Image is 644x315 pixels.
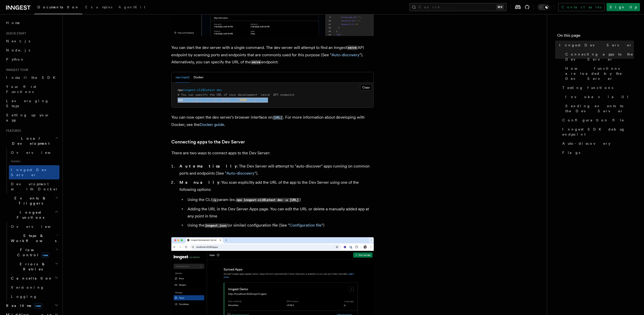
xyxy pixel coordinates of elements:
[194,72,203,83] button: Docker
[6,113,50,122] span: Setting up your app
[171,44,374,66] p: You can start the dev server with a single command. The dev server will attempt to find an Innges...
[212,198,217,202] code: -u
[4,134,59,148] button: Local Development
[11,285,44,289] span: Versioning
[565,52,634,62] span: Connecting apps to the Dev Server
[6,76,58,80] span: Install the SDK
[4,36,59,46] a: Next.js
[37,5,79,9] span: Documentation
[11,225,63,229] span: Overview
[9,247,56,257] span: Flow Control
[236,198,300,202] code: npx inngest-cli@latest dev -u [URL]
[4,196,55,206] span: Events & Triggers
[178,163,374,177] li: : The Dev Server will attempt to "auto-discover" apps running on common ports and endpoints (See ...
[563,92,634,101] a: Invoke via UI
[9,260,59,274] button: Errors & Retries
[186,196,374,203] li: Using the CLI param (ex. )
[560,116,634,125] a: Configuration file
[11,168,54,177] span: Inngest Dev Server
[179,180,219,185] strong: Manually
[4,210,55,220] span: Inngest Functions
[9,262,55,272] span: Errors & Retries
[224,98,227,102] span: -u
[4,222,59,301] div: Inngest Functions
[409,3,507,11] button: Search...⌘K
[9,231,59,245] button: Steps & Workflows
[217,98,222,102] span: dev
[563,50,634,64] a: Connecting apps to the Dev Server
[4,96,59,110] a: Leveraging Steps
[204,224,227,228] code: inngest.json
[565,66,634,81] span: How functions are loaded by the Dev Server
[607,3,640,11] a: Sign Up
[6,39,30,43] span: Next.js
[4,73,59,82] a: Install the SDK
[6,99,49,108] span: Leveraging Steps
[178,98,183,102] span: npx
[178,93,295,97] span: # You can specify the URL of your development `serve` API endpoint
[4,194,59,208] button: Events & Triggers
[85,5,112,9] span: Examples
[4,68,28,72] span: Inngest tour
[4,110,59,125] a: Setting up your app
[9,233,56,243] span: Steps & Workflows
[229,98,240,102] span: [URL]:
[562,150,580,155] span: Flags
[289,223,322,228] a: Configuration file
[178,179,374,229] li: : You scan explicitly add the URL of the app to the Dev Server using one of the following options:
[560,139,634,148] a: Auto-discovery
[559,43,632,48] span: Inngest Dev Server
[9,222,59,231] a: Overview
[240,98,247,102] span: 3000
[11,294,37,299] span: Logging
[562,85,613,90] span: Testing functions
[34,303,42,309] span: new
[562,127,634,137] span: Inngest SDK debug endpoint
[118,5,145,9] span: AgentKit
[9,276,53,281] span: Cancellation
[9,283,59,292] a: Versioning
[4,301,59,310] button: Realtimenew
[558,3,605,11] a: Contact sales
[171,150,374,157] p: There are two ways to connect apps to the Dev Server:
[178,88,183,92] span: npx
[360,84,372,91] button: Copy
[565,103,634,114] span: Sending events to the Dev Server
[4,303,42,308] span: Realtime
[9,245,59,260] button: Flow Controlnew
[11,151,63,155] span: Overview
[557,32,634,41] h4: On this page
[562,118,624,123] span: Configuration file
[6,48,30,52] span: Node.js
[9,292,59,301] a: Logging
[560,148,634,157] a: Flags
[251,60,261,64] code: serve
[273,115,283,120] a: [URL]
[4,82,59,96] a: Your first Functions
[9,274,59,283] button: Cancellation
[562,141,610,146] span: Auto-discovery
[560,83,634,92] a: Testing functions
[34,2,82,14] a: Documentation
[6,57,25,61] span: Python
[41,252,49,258] span: new
[4,55,59,64] a: Python
[171,114,374,128] p: You can now open the dev server's browser interface on . For more information about developing wi...
[200,122,224,127] a: Docker guide
[179,164,237,169] strong: Automatically
[563,101,634,116] a: Sending events to the Dev Server
[4,31,26,35] span: Quick start
[82,2,115,14] a: Examples
[273,116,283,120] code: [URL]
[217,88,222,92] span: dev
[557,41,634,50] a: Inngest Dev Server
[563,64,634,83] a: How functions are loaded by the Dev Server
[6,20,20,25] span: Home
[115,2,148,14] a: AgentKit
[11,182,58,191] span: Development with Docker
[171,138,245,145] a: Connecting apps to the Dev Server
[9,148,59,157] a: Overview
[538,4,550,10] button: Toggle dark mode
[347,46,358,50] code: serve
[183,98,215,102] span: inngest-cli@latest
